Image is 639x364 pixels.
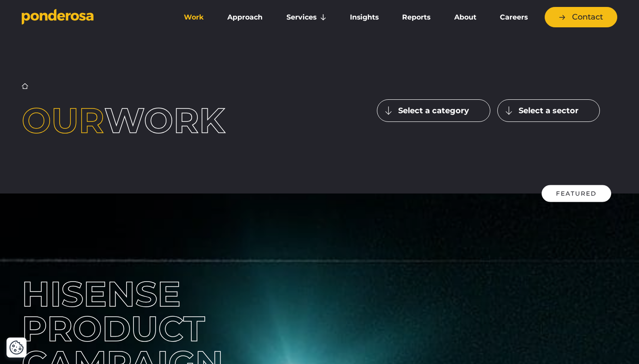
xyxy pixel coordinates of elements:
[545,7,617,27] a: Contact
[497,99,600,122] button: Select a sector
[542,185,611,202] div: Featured
[22,103,262,138] h1: work
[276,8,336,26] a: Services
[340,8,389,26] a: Insights
[377,99,490,122] button: Select a category
[9,340,24,355] img: Revisit consent button
[490,8,538,26] a: Careers
[22,9,161,26] a: Go to homepage
[392,8,440,26] a: Reports
[174,8,214,26] a: Work
[22,99,104,141] span: Our
[217,8,273,26] a: Approach
[9,340,24,355] button: Cookie Settings
[444,8,486,26] a: About
[22,83,28,89] a: Home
